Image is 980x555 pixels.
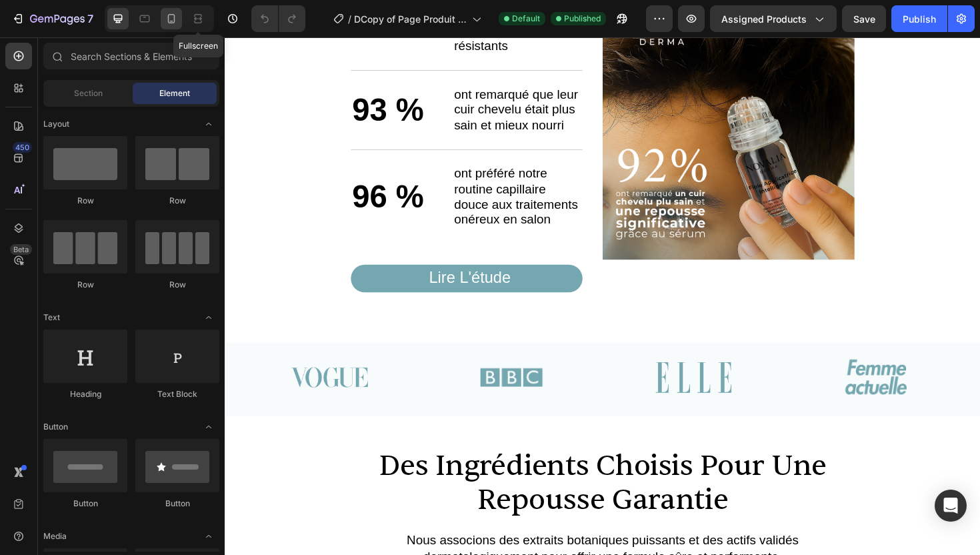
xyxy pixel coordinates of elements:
button: 7 [5,5,99,32]
span: ont préféré notre routine capillaire douce aux traitements onéreux en salon [243,137,374,200]
div: Beta [10,244,32,255]
img: gempages_572582907231601888-e56bd678-3ad3-4b91-bf87-a5b72fc3853a.png [70,350,151,371]
div: Row [43,279,127,291]
div: Row [43,195,127,207]
a: Lire l'étude [133,241,379,271]
span: Button [43,421,68,433]
span: Toggle open [198,113,219,135]
p: 93 % [135,55,211,99]
span: Toggle open [198,526,219,547]
div: 450 [13,142,32,153]
span: Media [43,530,67,542]
span: Lire l'étude [216,245,303,263]
p: 96 % [135,147,211,191]
span: Layout [43,118,69,130]
div: Row [135,195,219,207]
span: Default [512,13,540,25]
span: Element [159,87,190,99]
span: DCopy of Page Produit Bleu [354,12,467,26]
button: Publish [891,5,947,32]
div: Text Block [135,388,219,400]
span: ont remarqué que leur cuir chevelu était plus sain et mieux nourri [243,53,374,100]
img: gempages_572582907231601888-71af0531-39d0-4e7f-9895-1e61349d5c20.png [451,344,541,377]
span: Text [43,312,60,324]
div: Row [135,279,219,291]
img: gempages_572582907231601888-7365bfd6-853a-4825-a706-983397ee16e8.png [655,341,725,379]
div: Heading [43,388,127,400]
button: Assigned Products [710,5,837,32]
div: Publish [903,12,936,26]
span: Toggle open [198,307,219,328]
span: Section [74,87,103,99]
span: Toggle open [198,416,219,438]
div: Undo/Redo [251,5,305,32]
img: gempages_572582907231601888-25f49eba-f30c-45d2-8d41-d3a94b368a73.png [269,348,338,373]
div: Button [43,498,127,510]
div: Button [135,498,219,510]
button: Save [842,5,886,32]
iframe: Design area [225,37,980,555]
span: / [348,12,351,26]
span: Save [853,13,875,25]
span: Assigned Products [721,12,807,26]
input: Search Sections & Elements [43,43,219,69]
p: 7 [87,11,93,27]
div: Open Intercom Messenger [935,490,967,522]
span: Published [564,13,601,25]
h2: des ingrédients choisis pour une repousse garantie [161,435,639,510]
